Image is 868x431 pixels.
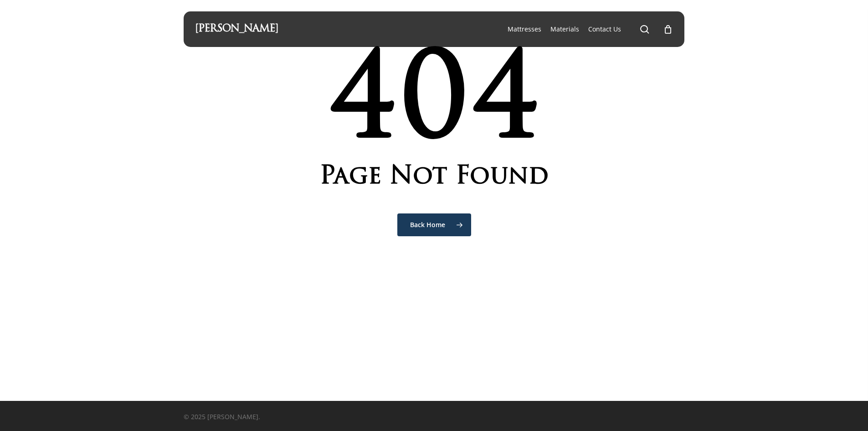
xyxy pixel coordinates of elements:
nav: Main Menu [503,11,673,47]
a: Back Home [397,213,471,236]
span: Mattresses [508,25,541,33]
a: [PERSON_NAME] [195,24,278,34]
span: Contact Us [588,25,621,33]
a: Contact Us [588,25,621,34]
h2: Page Not Found [184,167,685,187]
h1: 404 [184,50,685,164]
span: Back Home [410,220,445,229]
a: Cart [663,24,673,34]
p: © 2025 [PERSON_NAME]. [184,412,387,422]
a: Mattresses [508,25,541,34]
span: Materials [550,25,579,33]
a: Materials [550,25,579,34]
